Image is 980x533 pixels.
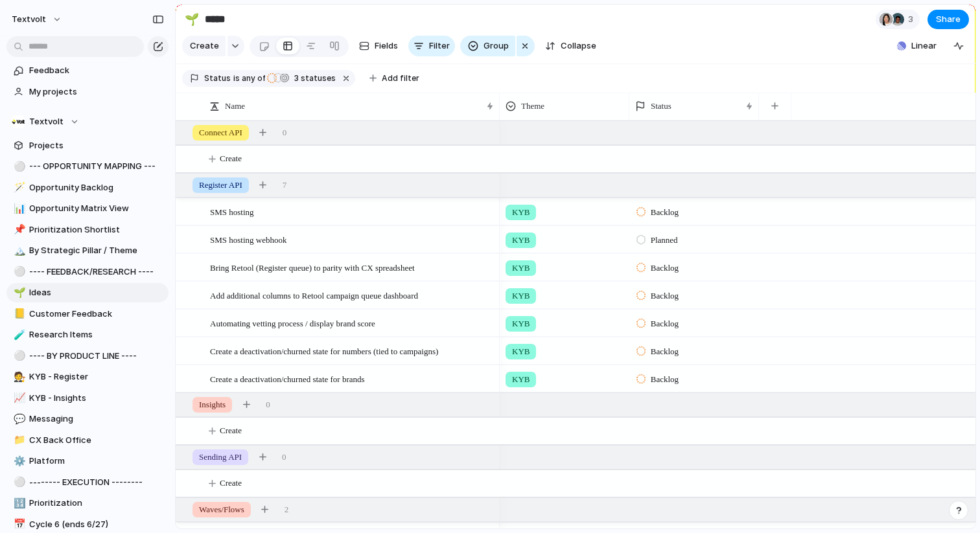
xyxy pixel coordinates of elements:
[651,206,679,219] span: Backlog
[210,343,438,358] span: Create a deactivation/churned state for numbers (tied to campaigns)
[14,328,23,343] div: 🧪
[199,179,242,192] span: Register API
[29,160,164,173] span: --- OPPORTUNITY MAPPING ---
[6,157,169,176] a: ⚪--- OPPORTUNITY MAPPING ---
[12,160,25,173] button: ⚪
[6,389,169,408] div: 📈KYB - Insights
[651,234,678,247] span: Planned
[512,317,530,330] span: KYB
[12,434,25,447] button: 📁
[651,345,679,358] span: Backlog
[29,413,164,425] span: Messaging
[12,202,25,215] button: 📊
[6,325,169,345] a: 🧪Research Items
[204,73,231,84] span: Status
[29,85,164,98] span: My projects
[651,262,679,275] span: Backlog
[29,370,164,383] span: KYB - Register
[484,40,509,52] span: Group
[6,262,169,282] a: ⚪---- FEEDBACK/RESEARCH ----
[210,260,415,275] span: Bring Retool (Register queue) to parity with CX spreadsheet
[182,36,226,56] button: Create
[29,434,164,447] span: CX Back Office
[14,306,23,321] div: 📒
[6,346,169,366] a: ⚪---- BY PRODUCT LINE ----
[512,262,530,275] span: KYB
[14,264,23,279] div: ⚪
[29,392,164,405] span: KYB - Insights
[12,370,25,383] button: 🧑‍⚖️
[354,36,403,56] button: Fields
[199,503,244,516] span: Waves/Flows
[266,398,270,411] span: 0
[6,431,169,450] a: 📁CX Back Office
[892,36,942,56] button: Linear
[210,371,365,386] span: Create a deactivation/churned state for brands
[512,206,530,219] span: KYB
[512,289,530,302] span: KYB
[12,223,25,236] button: 📌
[29,266,164,278] span: ---- FEEDBACK/RESEARCH ----
[283,126,287,139] span: 0
[6,241,169,260] a: 🏔️By Strategic Pillar / Theme
[282,451,286,464] span: 0
[6,409,169,429] a: 💬Messaging
[12,350,25,363] button: ⚪
[29,328,164,341] span: Research Items
[29,308,164,321] span: Customer Feedback
[6,220,169,240] a: 📌Prioritization Shortlist
[210,288,418,302] span: Add additional columns to Retool campaign queue dashboard
[6,178,169,198] div: 🪄Opportunity Backlog
[651,100,671,113] span: Status
[512,234,530,247] span: KYB
[210,204,254,219] span: SMS hosting
[362,69,427,87] button: Add filter
[29,286,164,299] span: Ideas
[12,328,25,341] button: 🧪
[29,223,164,236] span: Prioritization Shortlist
[460,36,515,56] button: Group
[14,286,23,301] div: 🌱
[225,100,245,113] span: Name
[6,82,169,102] a: My projects
[6,283,169,302] div: 🌱Ideas
[233,73,240,84] span: is
[375,40,398,52] span: Fields
[190,40,219,52] span: Create
[408,36,455,56] button: Filter
[382,73,419,84] span: Add filter
[283,179,287,192] span: 7
[12,244,25,257] button: 🏔️
[521,100,544,113] span: Theme
[6,136,169,155] a: Projects
[290,73,301,83] span: 3
[561,40,596,52] span: Collapse
[540,36,601,56] button: Collapse
[6,199,169,218] a: 📊Opportunity Matrix View
[512,373,530,386] span: KYB
[512,345,530,358] span: KYB
[14,412,23,427] div: 💬
[14,222,23,237] div: 📌
[651,289,679,302] span: Backlog
[199,126,242,139] span: Connect API
[12,392,25,405] button: 📈
[29,244,164,257] span: By Strategic Pillar / Theme
[908,13,917,26] span: 3
[199,451,242,464] span: Sending API
[199,398,226,411] span: Insights
[6,61,169,80] a: Feedback
[14,159,23,174] div: ⚪
[12,286,25,299] button: 🌱
[29,115,64,128] span: Textvolt
[185,10,199,28] div: 🌱
[220,152,242,165] span: Create
[29,202,164,215] span: Opportunity Matrix View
